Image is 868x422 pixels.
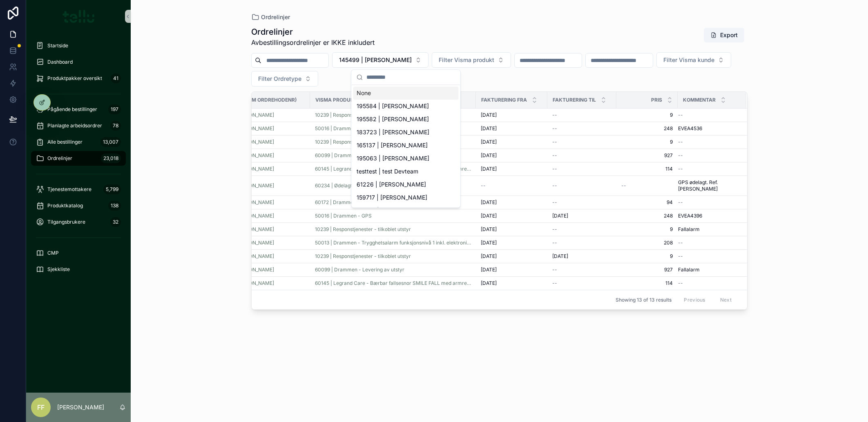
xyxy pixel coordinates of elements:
[213,240,305,246] a: 145499 | [PERSON_NAME]
[481,152,542,159] a: [DATE]
[47,106,97,113] span: Pågående bestillinger
[213,112,305,118] a: 145499 | [PERSON_NAME]
[213,199,305,206] a: 145499 | [PERSON_NAME]
[553,97,596,103] span: Fakturering til
[481,182,486,189] span: --
[481,125,497,132] span: [DATE]
[315,226,471,233] a: 10239 | Responstjenester - tilkoblet utstyr
[357,115,429,123] span: 195582 | [PERSON_NAME]
[552,280,611,287] a: --
[552,125,557,132] span: --
[315,267,404,273] span: 60099 | Drammen - Levering av utstyr
[315,253,411,260] a: 10239 | Responstjenester - tilkoblet utstyr
[315,166,471,172] span: 60145 | Legrand Care - Bærbar fallsesnor SMILE FALL med armreim, pr. mnd
[258,75,301,83] span: Filter Ordretype
[621,199,673,206] span: 94
[552,182,557,189] span: --
[315,182,471,189] a: 60234 | Ødelagt utstyr
[678,280,683,287] span: --
[481,253,542,260] a: [DATE]
[47,186,91,193] span: Tjenestemottakere
[47,219,85,225] span: Tilgangsbrukere
[352,85,460,207] div: Suggestions
[315,240,471,246] a: 50013 | Drammen - Trygghetsalarm funksjonsnivå 1 inkl. elektronisk nøkkelboks - Hjemmeboende
[678,139,683,145] span: --
[678,253,683,260] span: --
[552,139,611,145] a: --
[213,280,305,287] a: 145499 | [PERSON_NAME]
[357,207,428,215] span: 159719 | [PERSON_NAME]
[31,71,126,86] a: Produktpakker oversikt41
[213,166,305,172] a: 145499 | [PERSON_NAME]
[315,267,471,273] a: 60099 | Drammen - Levering av utstyr
[552,139,557,145] span: --
[315,213,372,219] span: 50016 | Drammen - GPS
[31,151,126,166] a: Ordrelinjer23,018
[357,167,418,175] span: testtest | test Devteam
[315,253,471,260] a: 10239 | Responstjenester - tilkoblet utstyr
[552,240,557,246] span: --
[621,166,673,172] span: 114
[111,73,121,83] div: 41
[100,137,121,147] div: 13,007
[678,125,736,132] a: EVEA4536
[47,155,72,162] span: Ordrelinjer
[251,26,375,38] h1: Ordrelinjer
[315,182,367,189] a: 60234 | Ødelagt utstyr
[47,75,102,82] span: Produktpakker oversikt
[552,213,611,219] a: [DATE]
[481,97,527,103] span: Fakturering fra
[481,112,497,118] span: [DATE]
[110,217,121,227] div: 32
[678,267,736,273] a: Fallalarm
[481,226,542,233] a: [DATE]
[481,240,542,246] a: [DATE]
[552,267,557,273] span: --
[251,38,375,47] span: Avbestillingsordrelinjer er IKKE inkludert
[678,240,683,246] span: --
[552,226,557,233] span: --
[621,139,673,145] a: 9
[678,280,736,287] a: --
[213,182,305,189] a: 145499 | [PERSON_NAME]
[31,102,126,117] a: Pågående bestillinger197
[616,297,672,303] span: Showing 13 of 13 results
[621,253,673,260] a: 9
[678,112,683,118] span: --
[678,166,736,172] a: --
[315,125,372,132] span: 50016 | Drammen - GPS
[481,267,542,273] a: [DATE]
[315,199,400,206] a: 60172 | Drammen - responstjenester
[315,112,471,118] a: 10239 | Responstjenester - tilkoblet utstyr
[481,182,542,189] a: --
[621,152,673,159] a: 927
[31,38,126,53] a: Startside
[621,280,673,287] a: 114
[552,112,557,118] span: --
[621,240,673,246] a: 208
[481,112,542,118] a: [DATE]
[213,152,305,159] a: 145499 | [PERSON_NAME]
[261,13,290,21] span: Ordrelinjer
[552,267,611,273] a: --
[481,199,542,206] a: [DATE]
[663,56,714,64] span: Filter Visma kunde
[213,267,305,273] a: 145499 | [PERSON_NAME]
[678,152,683,159] span: --
[678,226,736,233] a: Fallalarm
[678,240,736,246] a: --
[315,152,471,159] a: 60099 | Drammen - Levering av utstyr
[678,253,736,260] a: --
[621,125,673,132] a: 248
[357,180,426,189] span: 61226 | [PERSON_NAME]
[481,280,542,287] a: [DATE]
[213,213,305,219] a: 145499 | [PERSON_NAME]
[552,125,611,132] a: --
[552,166,611,172] a: --
[552,182,611,189] a: --
[621,182,673,189] a: --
